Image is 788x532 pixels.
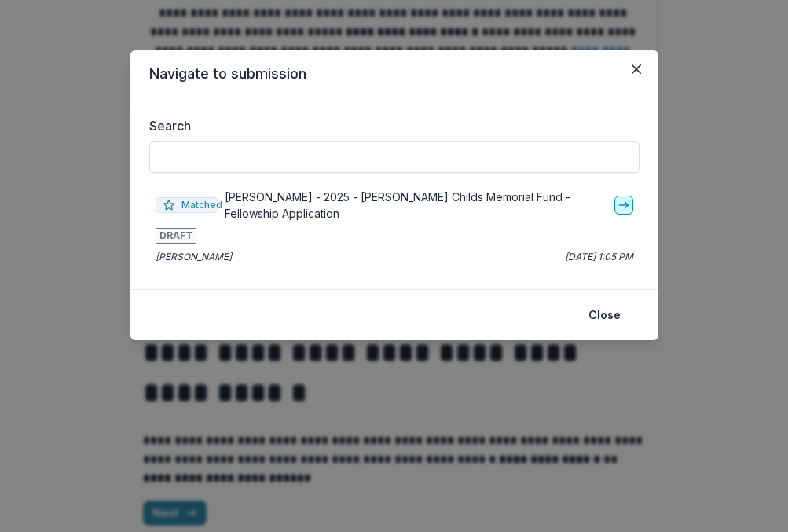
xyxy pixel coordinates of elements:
p: [DATE] 1:05 PM [565,250,633,264]
label: Search [149,116,630,135]
button: Close [624,57,649,82]
a: go-to [614,196,633,215]
span: Matched [156,197,219,213]
button: Close [579,303,630,328]
span: DRAFT [156,228,196,244]
p: [PERSON_NAME] - 2025 - [PERSON_NAME] Childs Memorial Fund - Fellowship Application [225,189,607,222]
header: Navigate to submission [130,50,658,97]
p: [PERSON_NAME] [156,250,232,264]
